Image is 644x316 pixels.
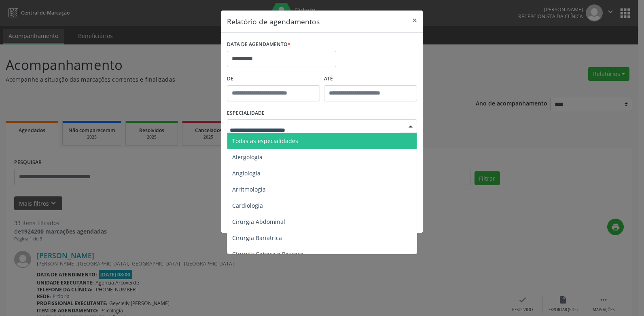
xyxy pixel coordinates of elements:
[227,107,265,120] label: ESPECIALIDADE
[232,137,298,145] span: Todas as especialidades
[232,250,303,258] span: Cirurgia Cabeça e Pescoço
[232,202,263,209] span: Cardiologia
[227,16,320,27] h5: Relatório de agendamentos
[324,73,417,85] label: ATÉ
[227,73,320,85] label: De
[232,153,263,161] span: Alergologia
[232,169,261,177] span: Angiologia
[232,234,282,242] span: Cirurgia Bariatrica
[227,38,290,51] label: DATA DE AGENDAMENTO
[407,11,423,30] button: Close
[232,218,285,225] span: Cirurgia Abdominal
[232,185,266,193] span: Arritmologia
